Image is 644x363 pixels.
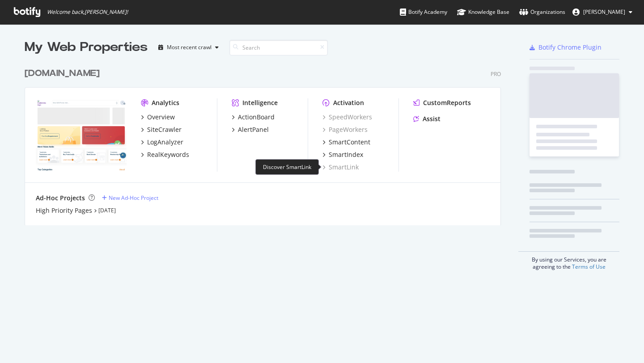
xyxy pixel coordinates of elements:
div: New Ad-Hoc Project [109,194,158,202]
div: Intelligence [242,98,278,107]
span: Welcome back, [PERSON_NAME] ! [47,8,128,16]
a: Terms of Use [572,263,606,270]
div: SiteCrawler [147,125,182,134]
a: AlertPanel [232,125,269,134]
a: [DOMAIN_NAME] [25,67,103,80]
div: Discover SmartLink [255,159,319,175]
div: grid [25,56,508,225]
a: SmartContent [322,138,370,147]
div: Activation [333,98,364,107]
div: Knowledge Base [457,8,509,17]
div: CustomReports [423,98,471,107]
div: RealKeywords [147,150,189,159]
div: Overview [147,113,175,122]
a: SmartIndex [322,150,363,159]
div: [DOMAIN_NAME] [25,67,100,80]
img: tradeindia.com [36,98,127,171]
span: Amit Das [583,8,625,16]
div: Pro [491,70,501,78]
a: RealKeywords [141,150,189,159]
a: [DATE] [98,207,116,214]
div: Organizations [519,8,565,17]
div: SmartIndex [329,150,363,159]
button: Most recent crawl [155,40,222,55]
div: My Web Properties [25,38,148,56]
div: Botify Chrome Plugin [538,43,602,52]
div: Botify Academy [400,8,447,17]
div: Analytics [152,98,179,107]
a: High Priority Pages [36,206,92,215]
a: CustomReports [413,98,471,107]
a: Botify Chrome Plugin [530,43,602,52]
a: Overview [141,113,175,122]
a: Assist [413,114,441,123]
div: ActionBoard [238,113,275,122]
div: Assist [423,114,441,123]
div: By using our Services, you are agreeing to the [518,251,619,270]
div: Most recent crawl [167,45,212,50]
button: [PERSON_NAME] [565,5,640,19]
a: PageWorkers [322,125,368,134]
div: AlertPanel [238,125,269,134]
div: SmartContent [329,138,370,147]
a: New Ad-Hoc Project [102,194,158,202]
a: SpeedWorkers [322,113,372,122]
div: LogAnalyzer [147,138,183,147]
a: ActionBoard [232,113,275,122]
input: Search [229,40,328,55]
a: SiteCrawler [141,125,182,134]
a: LogAnalyzer [141,138,183,147]
div: Ad-Hoc Projects [36,194,85,203]
a: SmartLink [322,163,359,172]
